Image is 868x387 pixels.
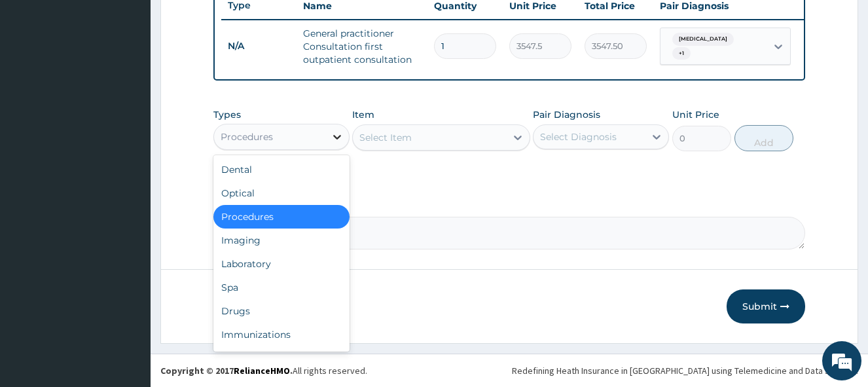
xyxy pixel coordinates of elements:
[297,20,427,73] td: General practitioner Consultation first outpatient consultation
[160,365,293,377] strong: Copyright © 2017 .
[213,323,350,346] div: Immunizations
[672,47,691,60] span: + 1
[213,276,350,299] div: Spa
[221,130,273,143] div: Procedures
[213,299,350,323] div: Drugs
[7,252,249,298] textarea: Type your message and hit 'Enter'
[213,229,350,252] div: Imaging
[213,346,350,370] div: Others
[727,289,805,323] button: Submit
[213,158,350,181] div: Dental
[68,73,220,90] div: Chat with us now
[234,365,290,377] a: RelianceHMO
[734,125,793,151] button: Add
[540,130,617,143] div: Select Diagnosis
[533,108,600,121] label: Pair Diagnosis
[352,108,374,121] label: Item
[672,108,719,121] label: Unit Price
[213,181,350,205] div: Optical
[76,112,181,244] span: We're online!
[215,7,246,38] div: Minimize live chat window
[672,33,734,46] span: [MEDICAL_DATA]
[221,34,297,58] td: N/A
[213,205,350,229] div: Procedures
[213,109,241,120] label: Types
[24,65,53,98] img: d_794563401_company_1708531726252_794563401
[359,131,412,144] div: Select Item
[213,198,805,210] label: Comment
[151,354,868,387] footer: All rights reserved.
[213,252,350,276] div: Laboratory
[512,364,858,377] div: Redefining Heath Insurance in [GEOGRAPHIC_DATA] using Telemedicine and Data Science!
